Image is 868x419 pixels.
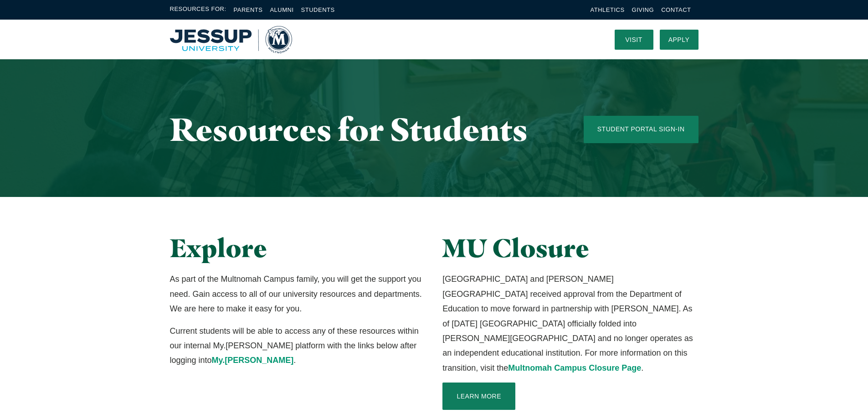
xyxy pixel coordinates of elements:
[170,233,426,263] h2: Explore
[591,6,625,13] a: Athletics
[212,356,294,365] a: My.[PERSON_NAME]
[584,116,699,143] a: Student Portal Sign-In
[234,6,263,13] a: Parents
[270,6,293,13] a: Alumni
[632,6,654,13] a: Giving
[170,26,292,53] img: Multnomah University Logo
[442,233,698,263] h2: MU Closure
[660,30,699,50] a: Apply
[301,6,335,13] a: Students
[661,6,691,13] a: Contact
[170,5,226,15] span: Resources For:
[170,112,547,147] h1: Resources for Students
[170,272,426,316] p: As part of the Multnomah Campus family, you will get the support you need. Gain access to all of ...
[508,363,641,372] a: Multnomah Campus Closure Page
[170,26,292,53] a: Home
[615,30,653,50] a: Visit
[442,272,698,375] p: [GEOGRAPHIC_DATA] and [PERSON_NAME][GEOGRAPHIC_DATA] received approval from the Department of Edu...
[170,324,426,368] p: Current students will be able to access any of these resources within our internal My.[PERSON_NAM...
[442,383,515,410] a: Learn More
